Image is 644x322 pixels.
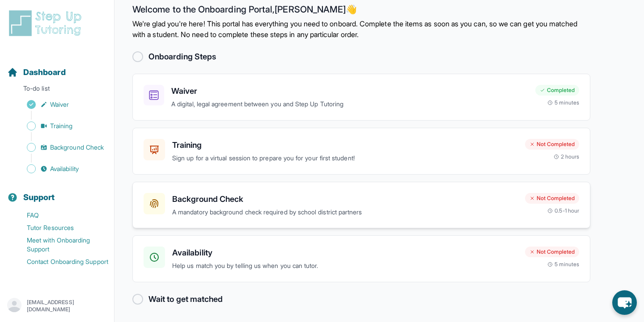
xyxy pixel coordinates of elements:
a: Dashboard [7,66,66,79]
h2: Onboarding Steps [148,50,216,63]
a: Waiver [7,98,114,111]
a: WaiverA digital, legal agreement between you and Step Up TutoringCompleted5 minutes [132,74,590,121]
img: logo [7,9,87,38]
h3: Availability [172,247,518,259]
div: Not Completed [525,193,579,204]
div: Not Completed [525,139,579,150]
h3: Training [172,139,518,151]
a: Contact Onboarding Support [7,255,114,268]
a: FAQ [7,209,114,222]
a: Meet with Onboarding Support [7,234,114,255]
span: Training [50,121,73,130]
p: [EMAIL_ADDRESS][DOMAIN_NAME] [27,299,107,313]
span: Availability [50,164,79,173]
a: TrainingSign up for a virtual session to prepare you for your first student!Not Completed2 hours [132,128,590,175]
span: Support [23,191,55,204]
span: Waiver [50,100,69,109]
p: A digital, legal agreement between you and Step Up Tutoring [171,99,528,109]
div: 0.5-1 hour [547,207,579,214]
button: [EMAIL_ADDRESS][DOMAIN_NAME] [7,298,107,314]
p: Sign up for a virtual session to prepare you for your first student! [172,153,518,163]
button: chat-button [612,290,637,315]
a: Background Check [7,141,114,154]
span: Dashboard [23,66,66,79]
button: Dashboard [4,52,110,82]
div: 2 hours [554,153,580,160]
a: Availability [7,163,114,175]
h2: Wait to get matched [148,293,223,305]
p: To-do list [4,84,110,96]
a: Tutor Resources [7,222,114,234]
div: 5 minutes [547,261,579,268]
a: Training [7,120,114,132]
p: A mandatory background check required by school district partners [172,207,518,217]
p: We're glad you're here! This portal has everything you need to onboard. Complete the items as soo... [132,18,590,40]
h3: Waiver [171,85,528,97]
div: 5 minutes [547,99,579,106]
span: Background Check [50,143,104,152]
a: AvailabilityHelp us match you by telling us when you can tutor.Not Completed5 minutes [132,235,590,282]
h2: Welcome to the Onboarding Portal, [PERSON_NAME] 👋 [132,4,590,18]
button: Support [4,177,110,207]
div: Completed [535,85,579,96]
a: Background CheckA mandatory background check required by school district partnersNot Completed0.5... [132,182,590,229]
h3: Background Check [172,193,518,205]
p: Help us match you by telling us when you can tutor. [172,261,518,271]
div: Not Completed [525,247,579,257]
